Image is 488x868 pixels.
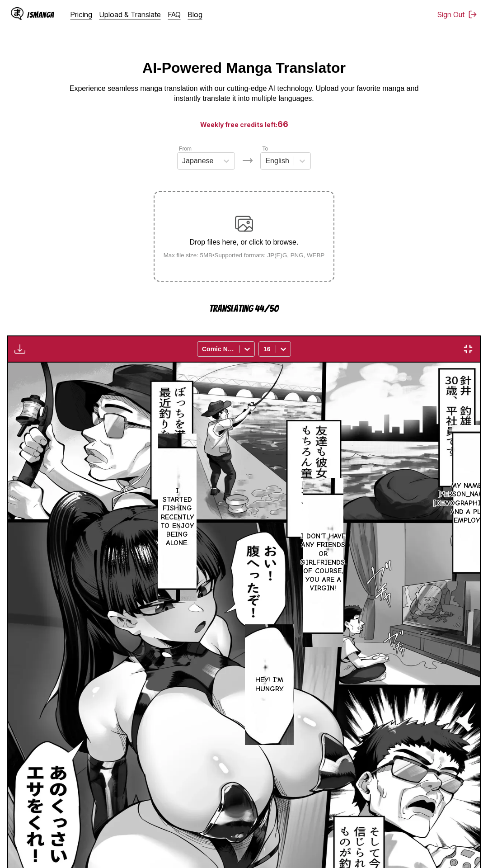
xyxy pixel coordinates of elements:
[242,155,253,166] img: Languages icon
[188,10,202,19] a: Blog
[99,10,161,19] a: Upload & Translate
[14,344,25,354] img: Download translated images
[463,344,474,354] img: Exit fullscreen
[262,146,268,152] label: To
[277,119,288,129] span: 66
[156,252,332,259] small: Max file size: 5MB • Supported formats: JP(E)G, PNG, WEBP
[11,7,23,20] img: IsManga Logo
[179,146,192,152] label: From
[154,303,334,314] p: Translating 44/50
[63,84,425,104] p: Experience seamless manga translation with our cutting-edge AI technology. Upload your favorite m...
[22,118,466,130] h3: Weekly free credits left:
[142,60,346,76] h1: AI-Powered Manga Translator
[245,674,294,695] p: Hey! I'm hungry.
[27,10,54,19] div: IsManga
[156,238,332,246] p: Drop files here, or click to browse.
[298,530,348,594] p: I don't have any friends or girlfriends. Of course, you are a virgin!
[468,10,477,19] img: Sign out
[70,10,92,19] a: Pricing
[158,485,197,549] p: I started fishing recently to enjoy being alone.
[168,10,181,19] a: FAQ
[11,7,70,22] a: IsManga LogoIsManga
[437,10,477,19] button: Sign Out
